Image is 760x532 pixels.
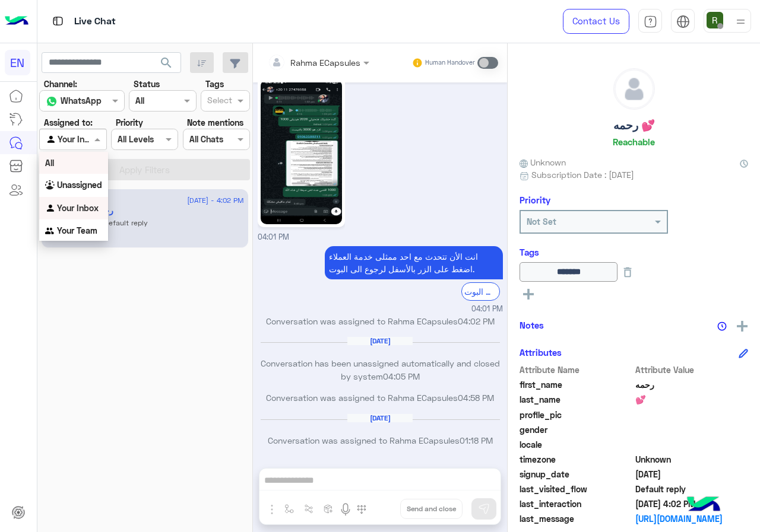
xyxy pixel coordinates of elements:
b: All [45,158,54,168]
img: hulul-logo.png [683,485,724,526]
span: 2025-08-12T13:02:05.076Z [635,498,749,510]
img: tab [644,15,657,28]
span: last_interaction [520,498,633,510]
h5: رحمه 💕 [613,119,655,132]
p: Live Chat [74,14,116,30]
span: Subscription Date : [DATE] [531,168,634,181]
h6: [DATE] [347,337,413,345]
span: first_name [520,378,633,391]
span: gender [520,423,633,436]
img: profile [733,14,748,29]
span: 2024-03-09T14:54:01.384Z [635,468,749,480]
a: Contact Us [563,9,629,34]
h6: Reachable [613,136,655,147]
h6: Priority [520,195,550,205]
span: null [635,438,749,451]
ng-dropdown-panel: Options list [39,152,108,241]
img: tab [676,15,690,28]
h6: [DATE] [347,414,413,422]
label: Note mentions [187,116,243,129]
button: Send and close [400,499,463,519]
div: Select [205,94,232,109]
h6: Notes [520,320,544,330]
img: tab [50,14,65,28]
label: Status [134,78,160,90]
a: [URL][DOMAIN_NAME] [635,512,749,525]
b: Your Team [57,225,97,235]
span: null [635,423,749,436]
span: last_visited_flow [520,483,633,495]
img: add [737,321,748,332]
span: Attribute Name [520,364,633,376]
span: Default reply [635,483,749,495]
span: locale [520,438,633,451]
img: INBOX.AGENTFILTER.YOURINBOX [45,203,57,215]
span: [DATE] - 4:02 PM [187,195,243,206]
span: Attribute Value [635,364,749,376]
h6: Tags [520,247,748,257]
h6: Attributes [520,347,562,358]
span: timezone [520,453,633,466]
img: defaultAdmin.png [614,69,654,109]
small: Human Handover [425,58,475,68]
span: 04:58 PM [458,393,494,403]
a: tab [638,9,662,34]
b: Your Inbox [57,203,99,213]
p: Conversation was assigned to Rahma ECapsules [258,391,503,404]
span: signup_date [520,468,633,480]
label: Tags [205,78,224,90]
p: Conversation was assigned to Rahma ECapsules [258,315,503,327]
span: 04:02 PM [458,316,495,326]
button: Apply Filters [39,159,250,180]
span: Unknown [635,453,749,466]
div: EN [5,50,30,75]
label: Priority [116,116,143,129]
label: Channel: [44,78,77,90]
span: search [159,56,173,70]
img: notes [717,321,727,331]
span: : Default reply [93,218,148,227]
label: Assigned to: [44,116,93,129]
span: last_message [520,512,633,525]
img: Logo [5,9,28,34]
button: search [152,52,181,78]
b: Unassigned [57,180,102,190]
span: رحمه [635,378,749,391]
img: INBOX.AGENTFILTER.YOURTEAM [45,226,57,238]
span: 04:01 PM [258,232,289,241]
span: 01:18 PM [460,435,493,445]
span: 💕 [635,393,749,406]
div: الرجوع الى البوت [461,282,500,301]
img: userImage [707,12,723,28]
img: INBOX.AGENTFILTER.UNASSIGNED [45,180,57,192]
span: last_name [520,393,633,406]
span: profile_pic [520,409,633,421]
p: Conversation has been unassigned automatically and closed by system [258,357,503,383]
p: Conversation was assigned to Rahma ECapsules [258,434,503,447]
span: 04:01 PM [471,304,503,315]
p: 12/8/2025, 4:01 PM [325,246,503,279]
span: 04:05 PM [383,371,420,381]
img: 1293241735542049.jpg [261,80,342,224]
span: Unknown [520,156,566,168]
